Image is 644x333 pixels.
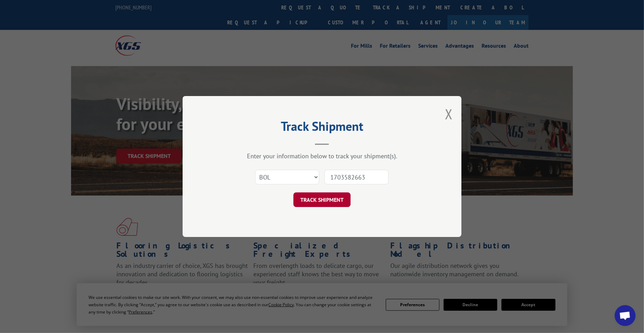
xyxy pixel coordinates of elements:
[615,305,636,326] div: Open chat
[445,105,453,123] button: Close modal
[217,152,427,160] div: Enter your information below to track your shipment(s).
[324,170,389,184] input: Number(s)
[293,192,351,207] button: TRACK SHIPMENT
[217,121,427,135] h2: Track Shipment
